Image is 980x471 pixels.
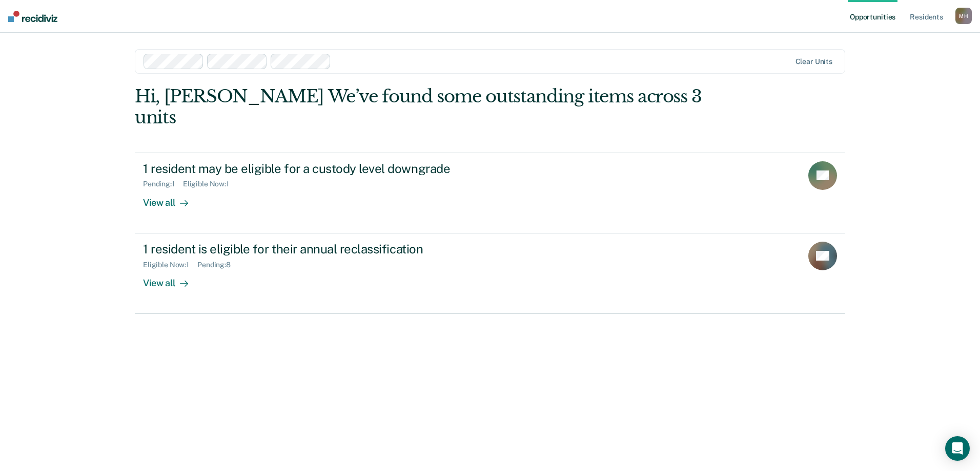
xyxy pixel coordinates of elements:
div: Clear units [795,57,833,66]
div: M H [955,8,972,24]
button: MH [955,8,972,24]
div: 1 resident is eligible for their annual reclassification [143,242,503,256]
div: Pending : 8 [197,261,239,269]
div: Open Intercom Messenger [945,436,970,461]
div: View all [143,269,200,289]
a: 1 resident may be eligible for a custody level downgradePending:1Eligible Now:1View all [135,153,845,233]
div: Eligible Now : 1 [183,180,237,188]
div: Eligible Now : 1 [143,261,197,269]
div: Pending : 1 [143,180,183,188]
div: Hi, [PERSON_NAME] We’ve found some outstanding items across 3 units [135,86,703,128]
div: View all [143,188,200,208]
div: 1 resident may be eligible for a custody level downgrade [143,161,503,176]
img: Recidiviz [8,11,57,22]
a: 1 resident is eligible for their annual reclassificationEligible Now:1Pending:8View all [135,233,845,314]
